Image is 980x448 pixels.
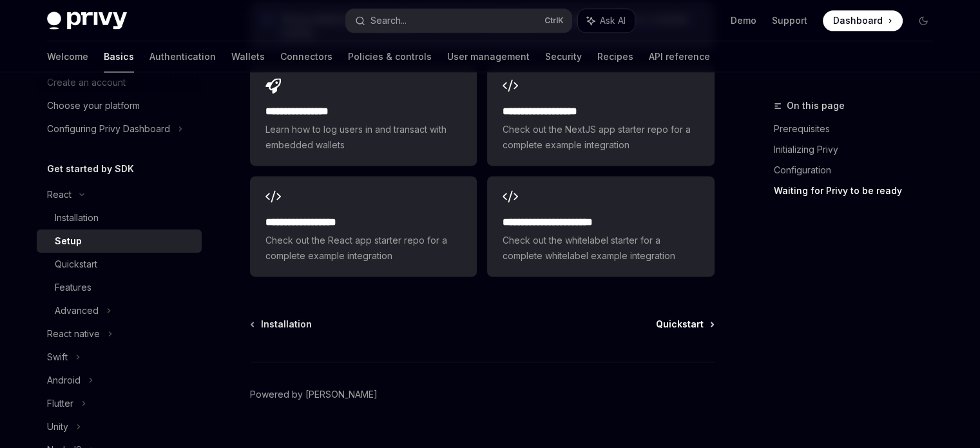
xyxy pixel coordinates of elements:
div: Advanced [55,303,99,318]
button: Ask AI [578,9,635,32]
a: Security [545,41,582,72]
a: Demo [731,14,756,27]
a: Support [772,14,807,27]
a: Connectors [280,41,332,72]
a: Installation [37,206,202,229]
span: Installation [261,318,312,331]
span: Ask AI [600,14,626,27]
a: **** **** **** ****Check out the NextJS app starter repo for a complete example integration [487,65,714,166]
a: Configuration [774,160,944,180]
span: On this page [787,98,845,113]
button: Toggle dark mode [913,10,934,31]
div: Android [47,373,81,388]
a: Setup [37,229,202,253]
div: Setup [55,233,82,249]
a: Choose your platform [37,94,202,117]
a: Basics [104,41,134,72]
a: **** **** **** *Learn how to log users in and transact with embedded wallets [250,65,477,166]
span: Check out the React app starter repo for a complete example integration [265,233,461,264]
a: Powered by [PERSON_NAME] [250,388,378,401]
div: Unity [47,419,68,434]
h5: Get started by SDK [47,161,134,177]
div: Choose your platform [47,98,140,113]
a: Dashboard [823,10,903,31]
a: API reference [649,41,710,72]
div: Swift [47,349,68,365]
span: Learn how to log users in and transact with embedded wallets [265,122,461,153]
a: Features [37,276,202,299]
span: Check out the NextJS app starter repo for a complete example integration [503,122,698,153]
a: Quickstart [656,318,713,331]
a: User management [447,41,530,72]
a: Installation [251,318,312,331]
span: Quickstart [656,318,704,331]
a: Quickstart [37,253,202,276]
a: Authentication [149,41,216,72]
div: Search... [370,13,407,28]
div: Configuring Privy Dashboard [47,121,170,137]
span: Check out the whitelabel starter for a complete whitelabel example integration [503,233,698,264]
div: Flutter [47,396,73,411]
a: Prerequisites [774,119,944,139]
a: Recipes [597,41,633,72]
img: dark logo [47,12,127,30]
div: Installation [55,210,99,226]
a: Policies & controls [348,41,432,72]
span: Dashboard [833,14,883,27]
span: Ctrl K [544,15,564,26]
div: Quickstart [55,257,97,272]
a: Waiting for Privy to be ready [774,180,944,201]
div: React native [47,326,100,342]
a: Initializing Privy [774,139,944,160]
a: Wallets [231,41,265,72]
a: **** **** **** ***Check out the React app starter repo for a complete example integration [250,176,477,277]
a: Welcome [47,41,88,72]
div: React [47,187,72,202]
button: Search...CtrlK [346,9,572,32]
div: Features [55,280,91,295]
a: **** **** **** **** ***Check out the whitelabel starter for a complete whitelabel example integra... [487,176,714,277]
